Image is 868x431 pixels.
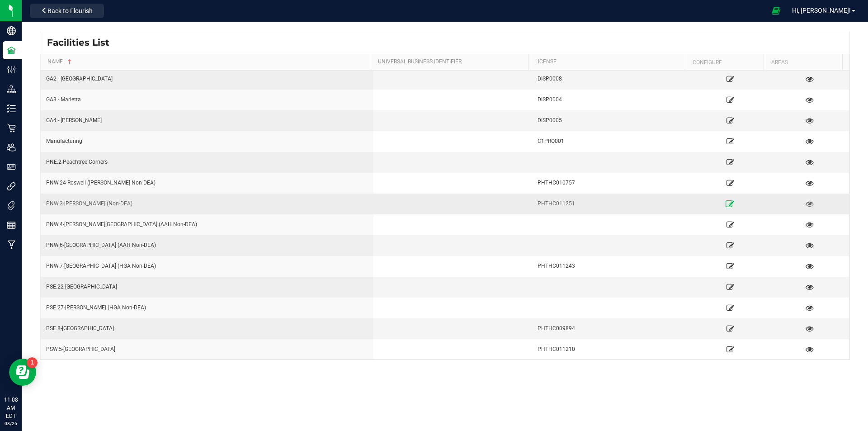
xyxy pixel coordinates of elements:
span: Open Ecommerce Menu [766,2,786,19]
inline-svg: Tags [7,201,16,210]
div: PNW.7-[GEOGRAPHIC_DATA] (HGA Non-DEA) [46,262,368,270]
inline-svg: Users [7,143,16,152]
div: PSE.22-[GEOGRAPHIC_DATA] [46,283,368,291]
div: PSE.8-[GEOGRAPHIC_DATA] [46,324,368,333]
a: Name [47,58,367,66]
div: Manufacturing [46,137,368,146]
div: GA4 - [PERSON_NAME] [46,116,368,125]
div: C1PRO001 [538,137,685,146]
inline-svg: Inventory [7,104,16,113]
div: PHTHC009894 [538,324,685,333]
div: DISP0008 [538,75,685,83]
div: DISP0004 [538,95,685,104]
inline-svg: Manufacturing [7,240,16,249]
div: PSW.5-[GEOGRAPHIC_DATA] [46,345,368,354]
iframe: Resource center unread badge [27,357,38,368]
div: PNW.4-[PERSON_NAME][GEOGRAPHIC_DATA] (AAH Non-DEA) [46,220,368,229]
a: License [535,58,682,66]
th: Configure [685,54,764,71]
div: DISP0005 [538,116,685,125]
div: PHTHC011251 [538,199,685,208]
div: GA2 - [GEOGRAPHIC_DATA] [46,75,368,83]
iframe: Resource center [9,359,36,386]
button: Back to Flourish [30,4,104,18]
inline-svg: Retail [7,123,16,133]
div: PNW.6-[GEOGRAPHIC_DATA] (AAH Non-DEA) [46,241,368,250]
p: 11:08 AM EDT [4,396,18,420]
div: PHTHC011210 [538,345,685,354]
div: PNW.24-Roswell ([PERSON_NAME] Non-DEA) [46,179,368,187]
inline-svg: Facilities [7,46,16,55]
span: Hi, [PERSON_NAME]! [792,7,851,14]
inline-svg: Reports [7,221,16,230]
p: 08/26 [4,420,18,427]
inline-svg: Configuration [7,65,16,74]
th: Areas [764,54,842,71]
span: Facilities List [47,36,109,49]
inline-svg: Company [7,26,16,35]
a: Universal Business Identifier [378,58,524,66]
span: Back to Flourish [47,7,93,14]
inline-svg: Distribution [7,85,16,94]
div: PHTHC010757 [538,179,685,187]
inline-svg: Integrations [7,182,16,191]
div: PNW.3-[PERSON_NAME] (Non-DEA) [46,199,368,208]
inline-svg: User Roles [7,162,16,171]
div: PHTHC011243 [538,262,685,270]
div: GA3 - Marietta [46,95,368,104]
div: PNE.2-Peachtree Corners [46,158,368,166]
div: PSE.27-[PERSON_NAME] (HGA Non-DEA) [46,303,368,312]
